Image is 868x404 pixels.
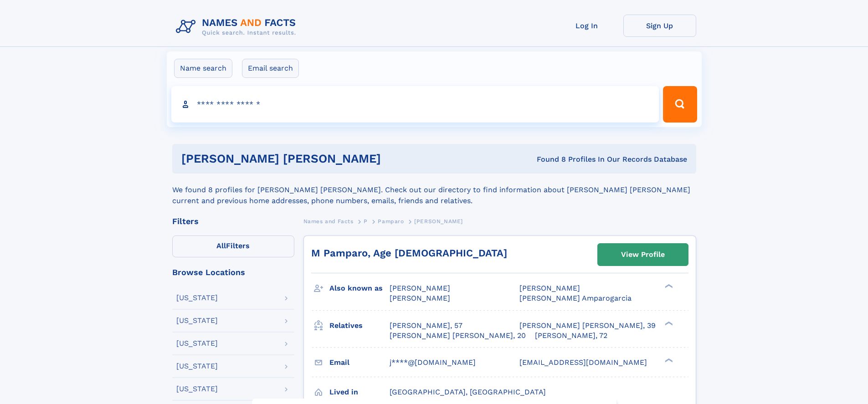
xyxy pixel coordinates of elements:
[174,59,232,78] label: Name search
[176,340,218,347] div: [US_STATE]
[172,174,696,206] div: We found 8 profiles for [PERSON_NAME] [PERSON_NAME]. Check out our directory to find information ...
[519,294,632,302] span: [PERSON_NAME] Amparogarcia
[303,215,354,227] a: Names and Facts
[623,15,696,37] a: Sign Up
[390,294,450,302] span: [PERSON_NAME]
[519,321,656,331] a: [PERSON_NAME] [PERSON_NAME], 39
[663,357,673,363] div: ❯
[364,215,368,227] a: P
[172,235,294,257] label: Filters
[329,281,390,296] h3: Also known as
[390,331,526,341] a: [PERSON_NAME] [PERSON_NAME], 20
[535,331,607,341] a: [PERSON_NAME], 72
[663,86,697,123] button: Search Button
[663,320,673,326] div: ❯
[378,218,404,225] span: Pamparo
[390,321,462,331] a: [PERSON_NAME], 57
[172,268,294,276] div: Browse Locations
[216,241,226,250] span: All
[176,294,218,302] div: [US_STATE]
[621,244,665,265] div: View Profile
[329,318,390,333] h3: Relatives
[311,247,507,259] a: M Pamparo, Age [DEMOGRAPHIC_DATA]
[598,244,688,266] a: View Profile
[329,384,390,400] h3: Lived in
[550,15,623,37] a: Log In
[176,363,218,370] div: [US_STATE]
[390,388,546,396] span: [GEOGRAPHIC_DATA], [GEOGRAPHIC_DATA]
[663,283,673,289] div: ❯
[378,215,404,227] a: Pamparo
[176,385,218,393] div: [US_STATE]
[364,218,368,225] span: P
[414,218,463,225] span: [PERSON_NAME]
[172,217,294,225] div: Filters
[176,317,218,324] div: [US_STATE]
[459,154,687,164] div: Found 8 Profiles In Our Records Database
[172,15,303,39] img: Logo Names and Facts
[519,284,580,292] span: [PERSON_NAME]
[519,358,647,367] span: [EMAIL_ADDRESS][DOMAIN_NAME]
[329,355,390,370] h3: Email
[390,284,450,292] span: [PERSON_NAME]
[171,86,659,123] input: search input
[181,153,459,164] h1: [PERSON_NAME] [PERSON_NAME]
[242,59,299,78] label: Email search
